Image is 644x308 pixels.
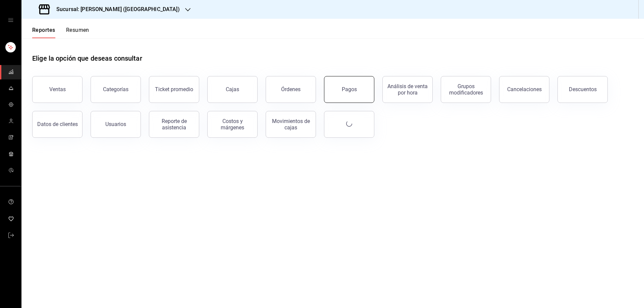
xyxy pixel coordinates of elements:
[32,27,55,38] button: Reportes
[499,76,549,103] button: Cancelaciones
[66,27,89,38] button: Resumen
[51,5,180,13] h3: Sucursal: [PERSON_NAME] ([GEOGRAPHIC_DATA])
[445,83,487,96] div: Grupos modificadores
[324,76,374,103] button: Pagos
[569,86,597,93] div: Descuentos
[270,118,312,131] div: Movimientos de cajas
[557,76,608,103] button: Descuentos
[105,121,126,127] div: Usuarios
[49,86,66,93] div: Ventas
[387,83,428,96] div: Análisis de venta por hora
[207,76,258,103] button: Cajas
[342,86,357,93] div: Pagos
[226,86,239,93] div: Cajas
[32,53,142,63] h1: Elige la opción que deseas consultar
[281,86,301,93] div: Órdenes
[155,86,193,93] div: Ticket promedio
[266,76,316,103] button: Órdenes
[32,27,89,38] div: navigation tabs
[441,76,491,103] button: Grupos modificadores
[266,111,316,138] button: Movimientos de cajas
[149,76,199,103] button: Ticket promedio
[153,118,195,131] div: Reporte de asistencia
[91,111,141,138] button: Usuarios
[507,86,542,93] div: Cancelaciones
[207,111,258,138] button: Costos y márgenes
[382,76,433,103] button: Análisis de venta por hora
[37,121,78,127] div: Datos de clientes
[149,111,199,138] button: Reporte de asistencia
[32,111,83,138] button: Datos de clientes
[8,17,13,23] button: open drawer
[91,76,141,103] button: Categorías
[103,86,128,93] div: Categorías
[32,76,83,103] button: Ventas
[212,118,253,131] div: Costos y márgenes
